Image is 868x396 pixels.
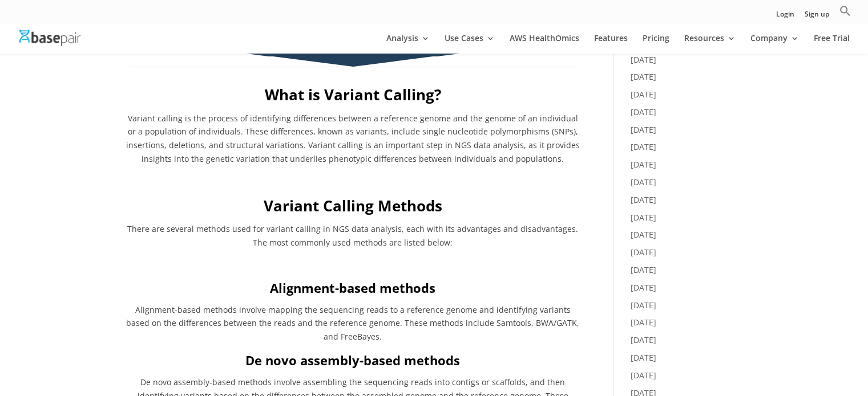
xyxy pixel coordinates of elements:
a: [DATE] [631,71,656,82]
a: [DATE] [631,124,656,135]
a: [DATE] [631,352,656,363]
a: [DATE] [631,194,656,205]
a: [DATE] [631,282,656,293]
img: Basepair [19,30,80,46]
a: [DATE] [631,107,656,117]
b: Variant Calling Methods [264,195,442,216]
span: There are several methods used for variant calling in NGS data analysis, each with its advantages... [127,223,578,248]
b: What is Variant Calling? [265,84,441,105]
a: [DATE] [631,177,656,187]
iframe: Drift Widget Chat Controller [649,315,854,382]
a: Analysis [386,34,430,54]
a: [DATE] [631,264,656,275]
svg: Search [839,5,851,17]
span: Variant calling is the process of identifying differences between a reference genome and the geno... [126,113,580,164]
a: Login [776,11,794,23]
a: Company [750,34,799,54]
a: [DATE] [631,334,656,345]
a: [DATE] [631,212,656,223]
strong: Alignment-based methods [270,279,435,296]
a: [DATE] [631,370,656,381]
a: Pricing [643,34,669,54]
span: Alignment-based methods involve mapping the sequencing reads to a reference genome and identifyin... [126,304,579,342]
a: Search Icon Link [839,5,851,23]
a: Free Trial [814,34,850,54]
strong: De novo assembly-based methods [245,352,460,369]
a: Resources [684,34,736,54]
a: Sign up [805,11,829,23]
a: Features [594,34,628,54]
a: [DATE] [631,247,656,258]
a: [DATE] [631,300,656,311]
a: [DATE] [631,89,656,100]
a: [DATE] [631,229,656,240]
a: AWS HealthOmics [510,34,579,54]
a: [DATE] [631,141,656,152]
a: [DATE] [631,159,656,170]
a: [DATE] [631,317,656,328]
a: [DATE] [631,54,656,65]
a: Use Cases [445,34,495,54]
